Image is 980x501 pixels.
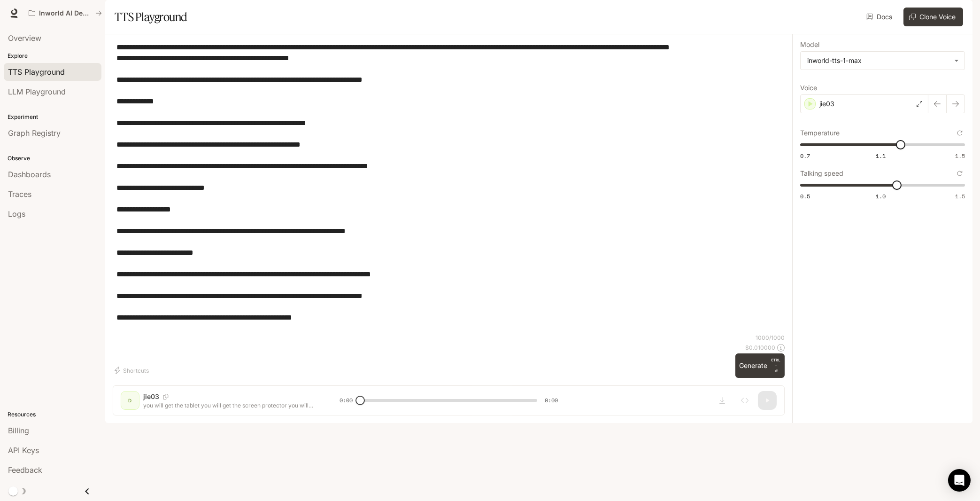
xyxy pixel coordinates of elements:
[801,52,965,70] div: inworld-tts-1-max
[800,192,810,200] span: 0.5
[39,9,92,17] p: Inworld AI Demos
[800,41,819,48] p: Model
[876,152,886,160] span: 1.1
[800,130,840,136] p: Temperature
[115,8,187,26] h1: TTS Playground
[955,192,965,200] span: 1.5
[807,56,949,65] div: inworld-tts-1-max
[756,334,785,342] p: 1000 / 1000
[771,357,781,374] p: ⏎
[771,357,781,368] p: CTRL +
[903,8,963,26] button: Clone Voice
[800,152,810,160] span: 0.7
[876,192,886,200] span: 1.0
[948,469,971,492] div: Open Intercom Messenger
[745,344,775,352] p: $ 0.010000
[735,353,785,378] button: GenerateCTRL +⏎
[955,168,965,179] button: Reset to default
[819,99,834,109] p: jie03
[800,85,817,91] p: Voice
[955,128,965,138] button: Reset to default
[24,4,106,23] button: All workspaces
[800,170,843,177] p: Talking speed
[955,152,965,160] span: 1.5
[113,363,153,378] button: Shortcuts
[864,8,896,26] a: Docs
